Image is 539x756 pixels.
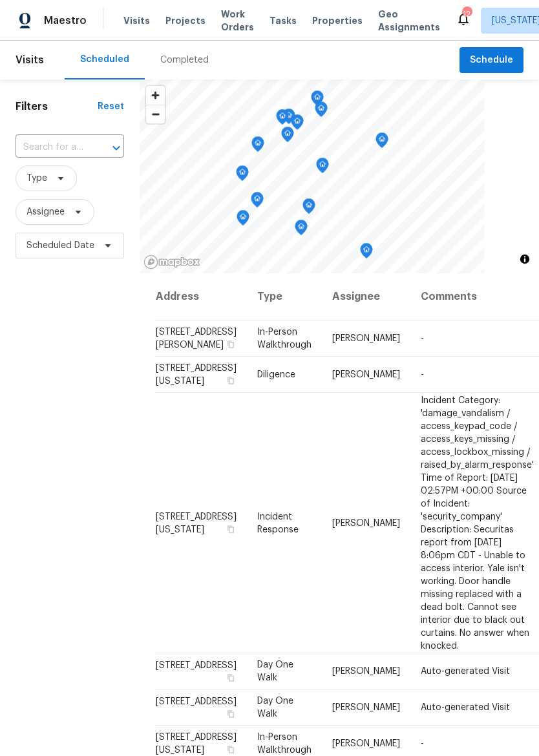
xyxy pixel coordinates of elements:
[332,518,400,527] span: [PERSON_NAME]
[156,328,237,350] span: [STREET_ADDRESS][PERSON_NAME]
[421,703,510,712] span: Auto-generated Visit
[521,252,529,266] span: Toggle attribution
[123,14,150,27] span: Visits
[282,109,295,129] div: Map marker
[360,243,373,263] div: Map marker
[225,672,237,684] button: Copy Address
[236,165,249,185] div: Map marker
[332,334,400,343] span: [PERSON_NAME]
[156,512,237,534] span: [STREET_ADDRESS][US_STATE]
[295,220,308,240] div: Map marker
[80,53,129,66] div: Scheduled
[247,273,322,320] th: Type
[146,105,165,123] button: Zoom out
[237,210,249,230] div: Map marker
[251,192,264,212] div: Map marker
[221,8,254,34] span: Work Orders
[421,667,510,676] span: Auto-generated Visit
[470,52,513,68] span: Schedule
[378,8,440,34] span: Geo Assignments
[146,86,165,105] button: Zoom in
[44,14,87,27] span: Maestro
[225,744,237,755] button: Copy Address
[225,523,237,534] button: Copy Address
[421,395,534,650] span: Incident Category: 'damage_vandalism / access_keypad_code / access_keys_missing / access_lockbox_...
[291,114,304,134] div: Map marker
[421,739,424,748] span: -
[156,661,237,670] span: [STREET_ADDRESS]
[302,198,315,218] div: Map marker
[421,370,424,379] span: -
[98,100,124,113] div: Reset
[375,132,388,152] div: Map marker
[140,79,485,273] canvas: Map
[156,364,237,386] span: [STREET_ADDRESS][US_STATE]
[16,138,88,158] input: Search for an address...
[332,739,400,748] span: [PERSON_NAME]
[107,139,125,157] button: Open
[332,667,400,676] span: [PERSON_NAME]
[257,370,295,379] span: Diligence
[517,251,533,267] button: Toggle attribution
[26,239,94,252] span: Scheduled Date
[16,46,44,74] span: Visits
[165,14,206,27] span: Projects
[251,136,264,156] div: Map marker
[315,101,328,121] div: Map marker
[146,105,165,123] span: Zoom out
[281,127,294,147] div: Map marker
[26,172,47,185] span: Type
[312,14,363,27] span: Properties
[156,733,237,755] span: [STREET_ADDRESS][US_STATE]
[225,375,237,386] button: Copy Address
[311,90,324,110] div: Map marker
[156,697,237,706] span: [STREET_ADDRESS]
[316,158,329,178] div: Map marker
[460,47,523,74] button: Schedule
[16,100,98,113] h1: Filters
[322,273,410,320] th: Assignee
[462,8,471,21] div: 12
[26,205,65,218] span: Assignee
[421,334,424,343] span: -
[225,339,237,350] button: Copy Address
[225,708,237,720] button: Copy Address
[257,512,299,534] span: Incident Response
[332,370,400,379] span: [PERSON_NAME]
[276,109,289,129] div: Map marker
[143,255,200,269] a: Mapbox homepage
[155,273,247,320] th: Address
[332,703,400,712] span: [PERSON_NAME]
[257,733,312,755] span: In-Person Walkthrough
[160,54,209,67] div: Completed
[257,328,312,350] span: In-Person Walkthrough
[269,16,297,25] span: Tasks
[257,697,293,719] span: Day One Walk
[257,660,293,682] span: Day One Walk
